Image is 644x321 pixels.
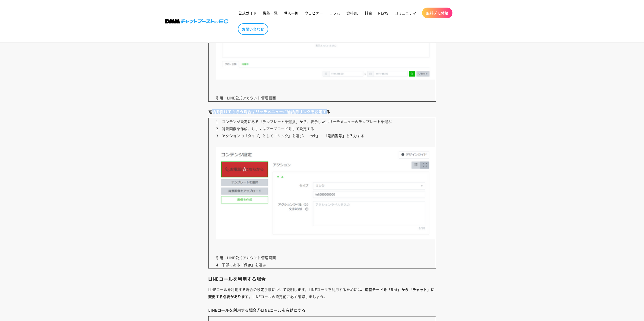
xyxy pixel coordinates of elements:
[329,11,340,15] span: コラム
[365,11,372,15] span: 料金
[281,8,301,18] a: 導入事例
[378,11,388,15] span: NEWS
[208,287,435,299] strong: 応答モードを「Bot」から「チャット」に変更する必要があります
[208,286,436,300] p: LINEコールを利用する場合の設定手順について説明します。LINEコールを利用するためには、 。LINEコールの設定前に必ず確認しましょう。
[394,11,417,15] span: コミュニティ
[305,11,323,15] span: ウェビナー
[326,8,343,18] a: コラム
[238,11,257,15] span: 公式ガイド
[242,27,264,31] span: お問い合わせ
[391,8,420,18] a: コミュニティ
[165,19,228,23] img: 株式会社DMM Boost
[208,276,436,282] h3: LINEコールを利用する場合
[208,308,436,313] h4: LINEコールを利用する場合①LINEコールを有効にする
[235,8,260,18] a: 公式ガイド
[263,11,278,15] span: 機能一覧
[302,8,326,18] a: ウェビナー
[284,11,298,15] span: 導入事例
[346,11,359,15] span: 資料DL
[362,8,375,18] a: 料金
[260,8,281,18] a: 機能一覧
[208,118,436,268] p: 1．コンテンツ設定にある「テンプレートを選択」から、表示したいリッチメニューのテンプレートを選ぶ 2．背景画像を作成、もしくはアップロードをして設定する 3．アクションの「タイプ」として「リンク...
[426,11,448,15] span: 無料デモ体験
[375,8,391,18] a: NEWS
[208,109,436,114] h4: 電話を掛けてもらう場合②リッチメニューに通話用リンクを設定する
[343,8,362,18] a: 資料DL
[238,23,268,35] a: お問い合わせ
[422,8,452,18] a: 無料デモ体験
